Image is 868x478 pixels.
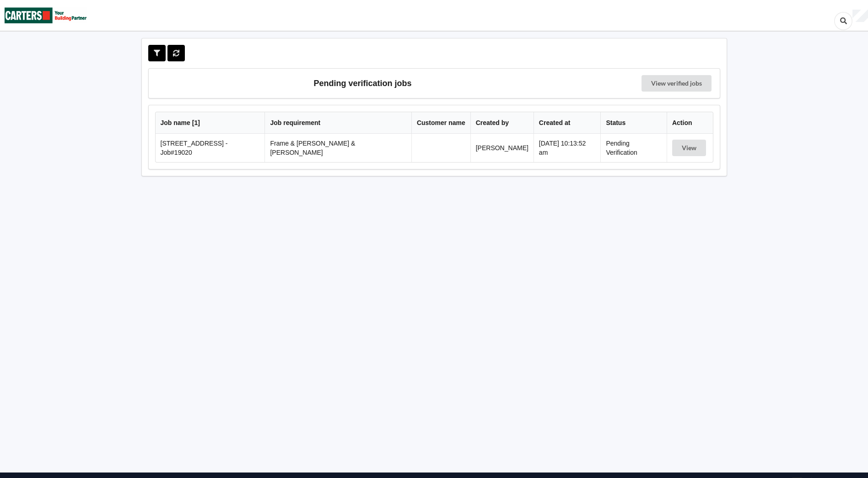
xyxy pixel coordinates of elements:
th: Customer name [411,112,470,134]
a: View verified jobs [642,75,712,92]
td: [DATE] 10:13:52 am [534,134,601,162]
div: User Profile [852,10,868,22]
th: Status [600,112,667,134]
h3: Pending verification jobs [155,75,571,92]
button: View [672,140,706,156]
th: Job requirement [264,112,411,134]
td: [STREET_ADDRESS] - Job#19020 [156,134,265,162]
th: Job name [ 1 ] [156,112,265,134]
a: View [672,144,708,152]
td: Frame & [PERSON_NAME] & [PERSON_NAME] [264,134,411,162]
img: Carters [5,0,87,30]
td: [PERSON_NAME] [470,134,534,162]
td: Pending Verification [600,134,667,162]
th: Action [667,112,713,134]
th: Created at [534,112,601,134]
th: Created by [470,112,534,134]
